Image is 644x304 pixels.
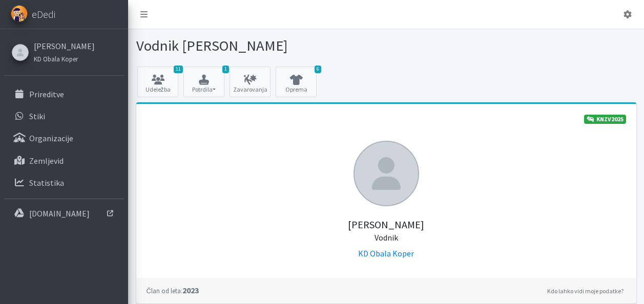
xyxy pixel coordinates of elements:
a: KD Obala Koper [34,52,95,64]
small: KD Obala Koper [34,55,78,63]
a: Zavarovanja [230,67,271,97]
a: Statistika [4,172,124,193]
a: 11 Udeležba [137,67,178,97]
small: Vodnik [375,232,398,243]
a: Stiki [4,106,124,126]
p: Stiki [29,111,45,121]
strong: 2023 [147,285,199,295]
small: Član od leta: [147,287,182,295]
a: 6 Oprema [276,67,317,97]
span: 6 [315,66,321,73]
a: KD Obala Koper [358,248,414,258]
p: Statistika [29,178,64,188]
a: Kdo lahko vidi moje podatke? [545,285,626,297]
h5: [PERSON_NAME] [147,206,626,243]
a: Prireditve [4,84,124,104]
span: 11 [174,66,183,73]
a: Zemljevid [4,150,124,171]
span: eDedi [32,7,55,22]
p: Organizacije [29,133,73,143]
h1: Vodnik [PERSON_NAME] [136,37,383,55]
a: Organizacije [4,128,124,148]
p: Prireditve [29,89,64,99]
img: eDedi [11,5,28,22]
span: 1 [222,66,229,73]
a: [PERSON_NAME] [34,40,95,52]
p: Zemljevid [29,156,64,166]
a: [DOMAIN_NAME] [4,203,124,224]
button: 1 Potrdila [183,67,224,97]
p: [DOMAIN_NAME] [29,208,90,219]
a: KNZV2025 [584,115,626,124]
